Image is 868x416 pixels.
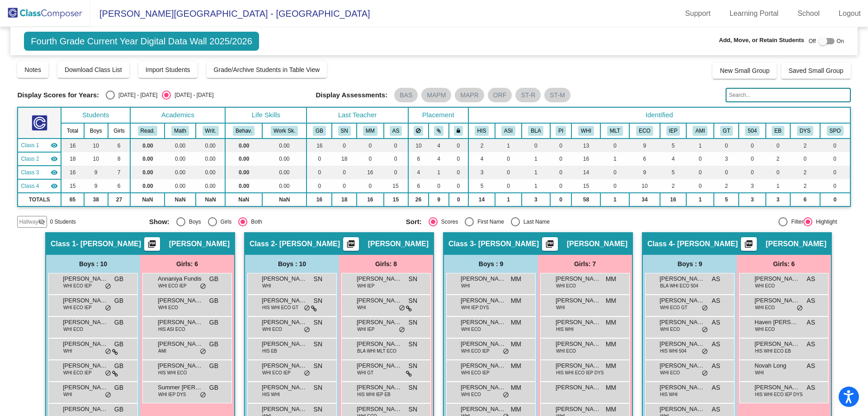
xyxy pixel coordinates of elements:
td: 0.00 [225,166,262,179]
td: 8 [108,152,131,166]
button: Read. [138,126,158,136]
td: 0 [766,139,790,152]
td: 18 [332,152,357,166]
mat-icon: picture_as_pdf [146,239,157,252]
span: SN [409,274,417,284]
span: Grade/Archive Students in Table View [214,66,320,73]
td: 0 [686,166,714,179]
span: New Small Group [720,67,769,74]
th: Gifted and Talented [714,123,739,139]
mat-chip: ST-M [544,88,570,102]
td: 1 [495,139,522,152]
span: Fourth Grade Current Year Digital Data Wall 2025/2026 [24,32,259,51]
mat-radio-group: Select an option [149,217,399,226]
td: 6 [408,179,429,193]
a: Logout [831,6,868,21]
td: 0 [357,139,383,152]
th: Grace Burkett [307,123,332,139]
mat-chip: MAPR [455,88,484,102]
th: Macey Myall [357,123,383,139]
td: 0 [522,139,550,152]
td: 1 [522,166,550,179]
td: 0 [820,193,850,206]
td: 0 [739,166,765,179]
td: 34 [629,193,660,206]
th: Girls [108,123,131,139]
td: 0 [307,179,332,193]
td: 0 [600,179,629,193]
button: Behav. [233,126,255,136]
td: 26 [408,193,429,206]
span: Sort: [406,218,422,226]
td: 0 [357,152,383,166]
td: 0.00 [262,166,307,179]
th: Keep with students [429,123,448,139]
td: 15 [384,193,408,206]
td: NaN [165,193,196,206]
span: Add, Move, or Retain Students [719,36,804,45]
td: 0 [332,166,357,179]
th: Students [61,107,131,123]
td: 0 [600,139,629,152]
td: 0.00 [196,139,226,152]
td: 2 [766,152,790,166]
span: Display Scores for Years: [17,91,99,99]
td: 10 [408,139,429,152]
td: 0.00 [165,152,196,166]
td: 6 [108,179,131,193]
span: Import Students [146,66,190,73]
span: Hallway [19,218,38,226]
a: Learning Portal [722,6,786,21]
button: Grade/Archive Students in Table View [207,62,327,78]
mat-chip: MAPM [421,88,451,102]
td: 16 [61,139,84,152]
span: Annaniya Fundis [158,274,203,283]
mat-chip: ST-R [515,88,541,102]
mat-icon: picture_as_pdf [544,239,555,252]
td: 3 [714,152,739,166]
td: 0 [384,139,408,152]
div: Scores [438,218,458,226]
td: 0 [820,139,850,152]
a: School [790,6,827,21]
button: Saved Small Group [781,62,850,79]
td: 13 [571,139,600,152]
td: 4 [429,139,448,152]
span: [PERSON_NAME][GEOGRAPHIC_DATA] - [GEOGRAPHIC_DATA] [90,6,370,21]
td: 1 [429,166,448,179]
div: Highlight [812,218,837,226]
button: Print Students Details [542,237,558,251]
span: [PERSON_NAME] [567,239,627,249]
td: 1 [600,152,629,166]
td: 0 [820,179,850,193]
span: Display Assessments: [316,91,388,99]
td: 1 [766,179,790,193]
td: 0 [332,139,357,152]
span: Class 2 [21,155,39,163]
button: Print Students Details [343,237,359,251]
td: 0 [790,152,820,166]
span: GB [114,274,123,284]
mat-chip: BAS [394,88,418,102]
div: Both [247,218,262,226]
td: 0 [820,152,850,166]
td: 16 [357,166,383,179]
div: Girls: 8 [339,255,433,273]
th: Keep away students [408,123,429,139]
button: MM [363,126,377,136]
th: White [571,123,600,139]
button: Print Students Details [144,237,160,251]
div: Last Name [520,218,550,226]
td: 0 [550,179,572,193]
td: 0.00 [196,152,226,166]
td: 0.00 [130,139,165,152]
span: Class 1 [51,239,76,249]
span: [PERSON_NAME] [262,274,307,283]
td: 6 [108,139,131,152]
mat-icon: visibility [51,182,58,190]
td: NaN [196,193,226,206]
td: 0.00 [165,139,196,152]
th: American Indian [686,123,714,139]
th: Emergent Bilingual [766,123,790,139]
button: DYS [797,126,813,136]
